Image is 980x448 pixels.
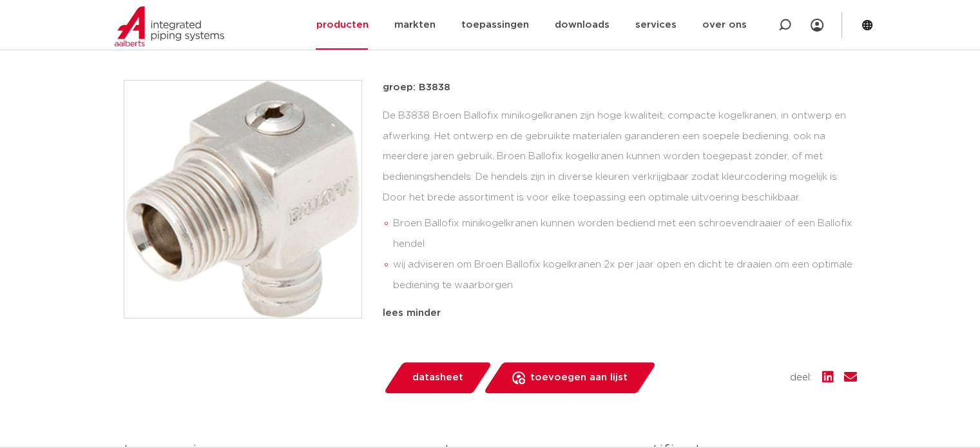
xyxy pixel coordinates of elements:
li: wij adviseren om Broen Ballofix kogelkranen 2x per jaar open en dicht te draaien om een optimale ... [393,255,857,296]
div: lees minder [383,306,857,321]
span: datasheet [412,367,463,388]
img: Product Image for Broen Ballofix aftapper met slangaansluiting (buitendraad x slangtule) [124,81,361,318]
span: toevoegen aan lijst [530,367,628,388]
li: Broen Ballofix minikogelkranen kunnen worden bediend met een schroevendraaier of een Ballofix hendel [393,213,857,255]
p: groep: B3838 [383,80,857,95]
span: deel: [790,370,812,385]
div: De B3838 Broen Ballofix minikogelkranen zijn hoge kwaliteit, compacte kogelkranen, in ontwerp en ... [383,106,857,301]
a: datasheet [383,362,492,393]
